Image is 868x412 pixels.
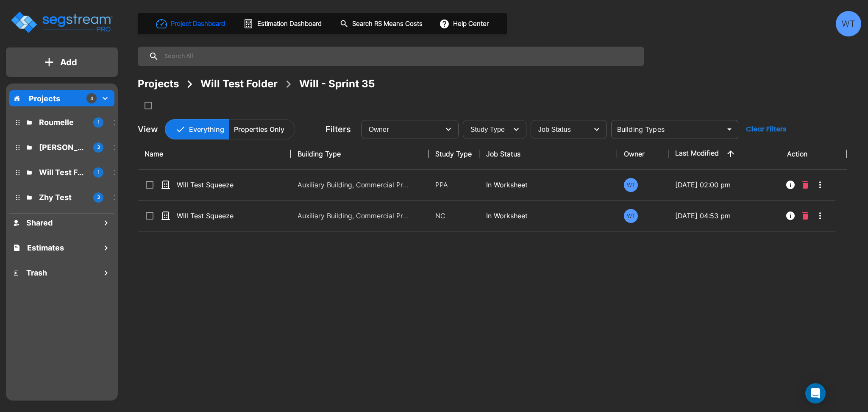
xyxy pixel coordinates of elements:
[229,119,295,139] button: Properties Only
[298,211,412,221] p: Auxiliary Building, Commercial Property Site
[532,117,588,141] div: Select
[39,167,86,178] p: Will Test Folder
[812,176,829,193] button: More-Options
[39,142,86,153] p: QA Emmanuel
[369,126,389,133] span: Owner
[465,117,508,141] div: Select
[352,19,423,29] h1: Search RS Means Costs
[363,117,440,141] div: Select
[437,16,492,32] button: Help Center
[299,76,375,92] div: Will - Sprint 35
[200,76,278,92] div: Will Test Folder
[240,15,326,33] button: Estimation Dashboard
[138,139,291,170] th: Name
[479,139,617,170] th: Job Status
[257,19,322,29] h1: Estimation Dashboard
[171,19,225,29] h1: Project Dashboard
[782,176,799,193] button: Info
[60,56,77,69] p: Add
[782,207,799,224] button: Info
[6,50,118,75] button: Add
[140,97,157,114] button: SelectAll
[97,119,100,126] p: 1
[159,47,640,66] input: Search All
[26,267,47,278] h1: Trash
[97,194,100,201] p: 3
[26,217,53,228] h1: Shared
[812,207,829,224] button: More-Options
[723,123,735,135] button: Open
[27,242,64,253] h1: Estimates
[291,139,428,170] th: Building Type
[805,383,826,404] div: Open Intercom Messenger
[435,180,473,190] p: PPA
[298,180,412,190] p: Auxiliary Building, Commercial Property Site
[234,124,284,134] p: Properties Only
[614,123,722,135] input: Building Types
[39,117,86,128] p: Roumelle
[668,139,781,170] th: Last Modified
[138,123,158,136] p: View
[675,180,774,190] p: [DATE] 02:00 pm
[675,211,774,221] p: [DATE] 04:53 pm
[617,139,668,170] th: Owner
[10,10,114,34] img: Logo
[325,123,351,136] p: Filters
[435,211,473,221] p: NC
[90,95,93,102] p: 4
[624,209,638,223] div: WT
[743,121,790,138] button: Clear Filters
[97,169,100,176] p: 1
[836,11,861,36] div: WT
[470,126,505,133] span: Study Type
[138,76,179,92] div: Projects
[428,139,479,170] th: Study Type
[189,124,224,134] p: Everything
[177,180,262,190] p: Will Test Squeeze
[97,144,100,151] p: 3
[486,211,610,221] p: In Worksheet
[624,178,638,192] div: WT
[799,176,812,193] button: Delete
[177,211,262,221] p: Will Test Squeeze
[153,14,230,33] button: Project Dashboard
[29,93,60,104] p: Projects
[39,192,86,203] p: Zhy Test
[799,207,812,224] button: Delete
[538,126,571,133] span: Job Status
[337,16,427,32] button: Search RS Means Costs
[165,119,229,139] button: Everything
[165,119,295,139] div: Platform
[486,180,610,190] p: In Worksheet
[780,139,846,170] th: Action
